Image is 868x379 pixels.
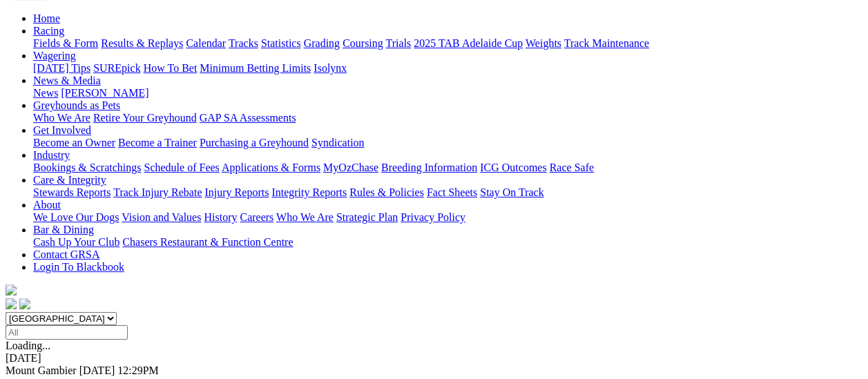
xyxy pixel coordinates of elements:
a: Applications & Forms [222,162,320,173]
a: GAP SA Assessments [200,112,296,124]
a: Schedule of Fees [144,162,219,173]
a: Become an Owner [33,137,115,148]
a: Stewards Reports [33,186,110,198]
a: Tracks [229,37,258,49]
a: Greyhounds as Pets [33,99,120,111]
a: Results & Replays [101,37,183,49]
a: Trials [385,37,411,49]
a: [PERSON_NAME] [61,87,148,99]
span: Mount Gambier [6,365,77,376]
a: Bar & Dining [33,224,94,235]
a: Racing [33,25,64,37]
a: SUREpick [93,62,140,74]
a: Who We Are [33,112,90,124]
a: Isolynx [314,62,347,74]
a: Calendar [186,37,226,49]
a: Cash Up Your Club [33,236,119,248]
a: About [33,199,61,211]
a: Login To Blackbook [33,261,124,273]
a: Careers [240,211,273,223]
a: Fields & Form [33,37,98,49]
a: Who We Are [276,211,334,223]
a: Retire Your Greyhound [93,112,197,124]
div: Greyhounds as Pets [33,112,862,124]
img: twitter.svg [19,298,30,309]
span: Loading... [6,340,50,351]
a: How To Bet [144,62,197,74]
a: Weights [525,37,561,49]
a: Bookings & Scratchings [33,162,141,173]
div: Care & Integrity [33,186,862,199]
a: Breeding Information [381,162,477,173]
a: Vision and Values [122,211,201,223]
input: Select date [6,325,128,340]
a: Become a Trainer [118,137,197,148]
a: Industry [33,149,70,161]
a: [DATE] Tips [33,62,90,74]
a: 2025 TAB Adelaide Cup [414,37,523,49]
a: MyOzChase [323,162,378,173]
a: Stay On Track [480,186,543,198]
a: Get Involved [33,124,91,136]
a: Fact Sheets [427,186,477,198]
div: [DATE] [6,352,862,365]
img: facebook.svg [6,298,17,309]
a: Rules & Policies [349,186,424,198]
a: Strategic Plan [336,211,398,223]
a: Privacy Policy [401,211,465,223]
a: Track Injury Rebate [113,186,202,198]
a: Track Maintenance [564,37,649,49]
a: History [204,211,237,223]
div: News & Media [33,87,862,99]
div: Industry [33,162,862,174]
a: Injury Reports [204,186,269,198]
a: Chasers Restaurant & Function Centre [122,236,293,248]
div: Wagering [33,62,862,75]
span: 12:29PM [117,365,159,376]
div: Bar & Dining [33,236,862,249]
a: Syndication [311,137,364,148]
div: About [33,211,862,224]
img: logo-grsa-white.png [6,284,17,295]
a: Grading [304,37,340,49]
div: Get Involved [33,137,862,149]
a: Care & Integrity [33,174,106,186]
span: [DATE] [79,365,115,376]
a: News [33,87,58,99]
a: Coursing [343,37,383,49]
a: ICG Outcomes [480,162,546,173]
a: We Love Our Dogs [33,211,119,223]
a: Wagering [33,50,76,61]
a: Purchasing a Greyhound [200,137,309,148]
a: Contact GRSA [33,249,99,260]
a: Minimum Betting Limits [200,62,311,74]
a: Statistics [261,37,301,49]
a: Integrity Reports [271,186,347,198]
a: Home [33,12,60,24]
div: Racing [33,37,862,50]
a: News & Media [33,75,101,86]
a: Race Safe [549,162,593,173]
